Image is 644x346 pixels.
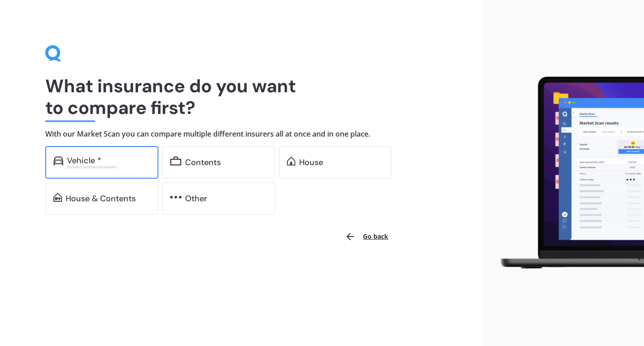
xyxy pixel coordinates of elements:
[490,72,644,274] img: laptop.webp
[53,156,63,166] img: car.f15378c7a67c060ca3f3.svg
[299,158,323,167] div: House
[66,194,136,203] div: House & Contents
[67,156,101,165] div: Vehicle *
[53,193,62,202] img: home-and-contents.b802091223b8502ef2dd.svg
[185,158,221,167] div: Contents
[287,156,296,166] img: home.91c183c226a05b4dc763.svg
[45,129,438,139] h4: With our Market Scan you can compare multiple different insurers all at once and in one place.
[67,165,150,169] div: Excludes commercial vehicles
[185,194,207,203] div: Other
[170,193,181,202] img: other.81dba5aafe580aa69f38.svg
[170,156,181,166] img: content.01f40a52572271636b6f.svg
[339,226,394,247] button: Go back
[45,75,438,118] h1: What insurance do you want to compare first?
